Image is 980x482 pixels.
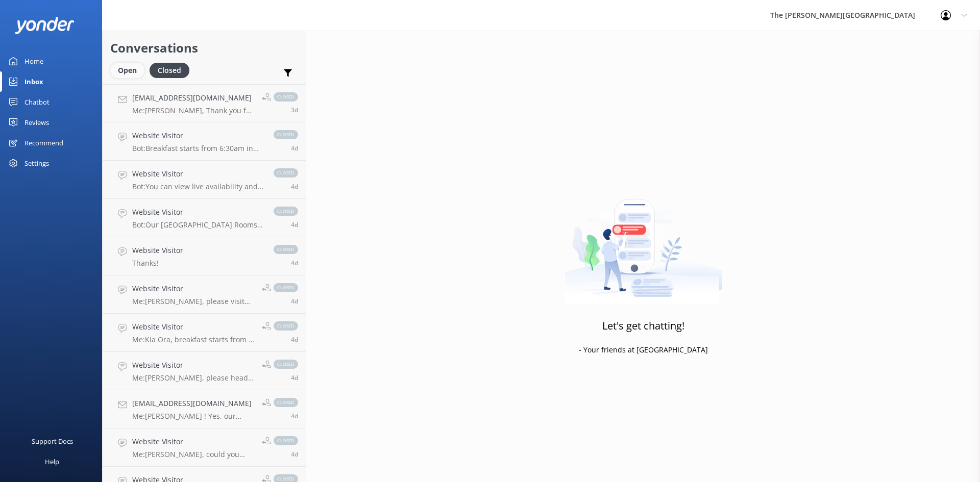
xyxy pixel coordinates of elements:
[132,373,254,383] p: Me: [PERSON_NAME], please head to our website and go to "Facilities > About The [PERSON_NAME] Hot...
[274,398,298,407] span: closed
[291,106,298,114] span: 09:28am 15-Aug-2025 (UTC +12:00) Pacific/Auckland
[291,412,298,420] span: 07:54pm 13-Aug-2025 (UTC +12:00) Pacific/Auckland
[24,153,49,173] div: Settings
[103,161,306,199] a: Website VisitorBot:You can view live availability and make your reservation online at [URL][DOMAI...
[103,352,306,390] a: Website VisitorMe:[PERSON_NAME], please head to our website and go to "Facilities > About The [PE...
[274,130,298,139] span: closed
[132,321,254,333] h4: Website Visitor
[132,398,254,409] h4: [EMAIL_ADDRESS][DOMAIN_NAME]
[132,259,183,268] p: Thanks!
[291,220,298,229] span: 10:27am 14-Aug-2025 (UTC +12:00) Pacific/Auckland
[132,130,263,141] h4: Website Visitor
[565,177,722,305] img: artwork of a man stealing a conversation from at giant smartphone
[291,182,298,191] span: 02:45pm 14-Aug-2025 (UTC +12:00) Pacific/Auckland
[24,112,49,133] div: Reviews
[274,92,298,102] span: closed
[150,63,189,78] div: Closed
[291,373,298,382] span: 07:59pm 13-Aug-2025 (UTC +12:00) Pacific/Auckland
[103,84,306,122] a: [EMAIL_ADDRESS][DOMAIN_NAME]Me:[PERSON_NAME], Thank you for choosing The [PERSON_NAME] Hotel for ...
[24,51,43,71] div: Home
[132,168,263,180] h4: Website Visitor
[274,245,298,254] span: closed
[24,133,63,153] div: Recommend
[291,259,298,267] span: 12:25am 14-Aug-2025 (UTC +12:00) Pacific/Auckland
[132,450,254,459] p: Me: [PERSON_NAME], could you please provide us with an email so our events team can get back to y...
[132,412,254,421] p: Me: [PERSON_NAME] ! Yes, our returning guests get a 5% discount on their next stay. Please email ...
[291,297,298,306] span: 08:01pm 13-Aug-2025 (UTC +12:00) Pacific/Auckland
[150,64,194,75] a: Closed
[274,360,298,369] span: closed
[132,220,263,230] p: Bot: Our [GEOGRAPHIC_DATA] Rooms interconnect with Lakeview 2 Bedroom Apartments, perfect for lar...
[24,71,43,92] div: Inbox
[103,275,306,314] a: Website VisitorMe:[PERSON_NAME], please visit ou website and head to "Food & Wine" to see our set...
[103,122,306,161] a: Website VisitorBot:Breakfast starts from 6:30am in Summer and Spring, and from 7:00am in Autumn a...
[274,168,298,177] span: closed
[132,283,254,294] h4: Website Visitor
[274,321,298,331] span: closed
[110,64,150,75] a: Open
[132,182,263,191] p: Bot: You can view live availability and make your reservation online at [URL][DOMAIN_NAME].
[132,144,263,153] p: Bot: Breakfast starts from 6:30am in Summer and Spring, and from 7:00am in Autumn and Winter. We ...
[291,144,298,153] span: 04:35pm 14-Aug-2025 (UTC +12:00) Pacific/Auckland
[274,436,298,445] span: closed
[132,360,254,371] h4: Website Visitor
[132,207,263,218] h4: Website Visitor
[274,207,298,216] span: closed
[103,390,306,428] a: [EMAIL_ADDRESS][DOMAIN_NAME]Me:[PERSON_NAME] ! Yes, our returning guests get a 5% discount on the...
[291,335,298,344] span: 08:00pm 13-Aug-2025 (UTC +12:00) Pacific/Auckland
[103,237,306,275] a: Website VisitorThanks!closed4d
[274,283,298,292] span: closed
[132,436,254,447] h4: Website Visitor
[103,199,306,237] a: Website VisitorBot:Our [GEOGRAPHIC_DATA] Rooms interconnect with Lakeview 2 Bedroom Apartments, p...
[24,92,50,112] div: Chatbot
[291,450,298,459] span: 06:59pm 13-Aug-2025 (UTC +12:00) Pacific/Auckland
[579,344,708,356] p: - Your friends at [GEOGRAPHIC_DATA]
[45,451,59,472] div: Help
[32,431,73,451] div: Support Docs
[15,17,74,34] img: yonder-white-logo.png
[602,318,684,334] h3: Let's get chatting!
[110,38,298,58] h2: Conversations
[103,314,306,352] a: Website VisitorMe:Kia Ora, breakfast starts from 7 to 10:30.closed4d
[103,428,306,467] a: Website VisitorMe:[PERSON_NAME], could you please provide us with an email so our events team can...
[132,92,254,104] h4: [EMAIL_ADDRESS][DOMAIN_NAME]
[132,106,254,115] p: Me: [PERSON_NAME], Thank you for choosing The [PERSON_NAME] Hotel for your stay in [GEOGRAPHIC_DA...
[110,63,144,78] div: Open
[132,245,183,256] h4: Website Visitor
[132,335,254,344] p: Me: Kia Ora, breakfast starts from 7 to 10:30.
[132,297,254,306] p: Me: [PERSON_NAME], please visit ou website and head to "Food & Wine" to see our set menus.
